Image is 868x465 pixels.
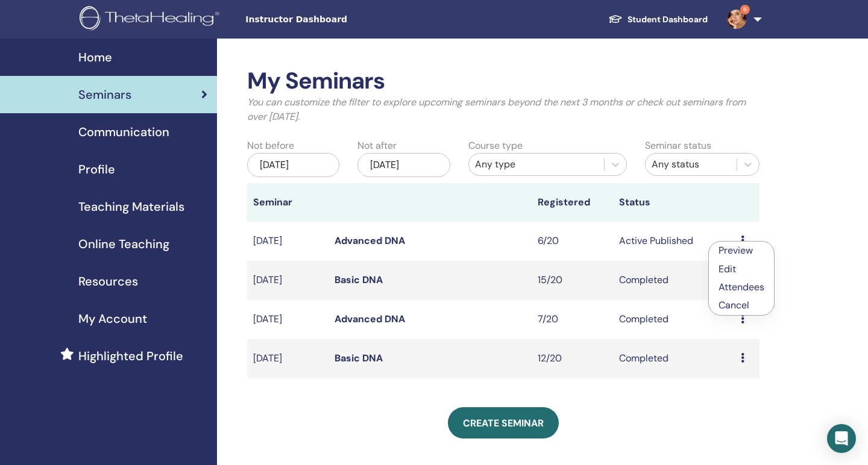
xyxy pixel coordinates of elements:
a: Preview [719,244,753,257]
label: Seminar status [645,139,711,153]
td: 12/20 [532,339,613,378]
span: 6 [740,5,750,14]
a: Create seminar [448,407,559,438]
span: Communication [78,123,169,141]
span: Teaching Materials [78,198,184,216]
a: Advanced DNA [335,313,405,325]
td: 7/20 [532,300,613,339]
th: Registered [532,183,613,222]
img: logo.png [80,6,224,33]
a: Attendees [719,281,764,293]
span: Highlighted Profile [78,347,183,365]
td: Active Published [613,222,735,261]
span: Create seminar [463,417,544,429]
span: Profile [78,160,115,178]
span: Home [78,48,112,66]
p: You can customize the filter to explore upcoming seminars beyond the next 3 months or check out s... [247,95,759,124]
span: Online Teaching [78,235,169,253]
a: Advanced DNA [335,234,405,247]
td: Completed [613,339,735,378]
td: Completed [613,261,735,300]
div: Any status [652,157,731,172]
img: graduation-cap-white.svg [608,14,623,24]
th: Status [613,183,735,222]
a: Basic DNA [335,273,383,286]
td: [DATE] [247,261,329,300]
td: [DATE] [247,222,329,261]
label: Course type [468,139,523,153]
h2: My Seminars [247,67,759,95]
div: [DATE] [357,153,450,177]
p: Cancel [719,298,764,313]
span: Seminars [78,86,131,104]
span: My Account [78,310,147,328]
td: Completed [613,300,735,339]
div: Any type [475,157,598,172]
span: Instructor Dashboard [245,13,426,26]
div: [DATE] [247,153,339,177]
td: [DATE] [247,300,329,339]
a: Student Dashboard [599,8,717,31]
img: default.jpg [727,10,746,29]
span: Resources [78,272,138,290]
th: Seminar [247,183,329,222]
label: Not before [247,139,294,153]
a: Edit [719,263,736,275]
td: [DATE] [247,339,329,378]
td: 15/20 [532,261,613,300]
label: Not after [357,139,397,153]
div: Open Intercom Messenger [827,424,856,453]
td: 6/20 [532,222,613,261]
a: Basic DNA [335,352,383,364]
